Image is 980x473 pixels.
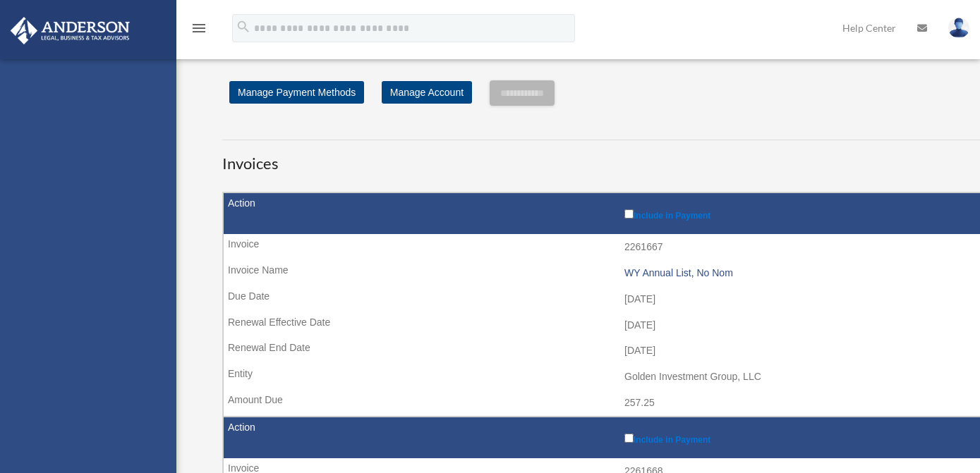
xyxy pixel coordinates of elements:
i: search [236,19,251,35]
input: Include in Payment [624,209,634,219]
input: Include in Payment [624,434,634,443]
i: menu [190,20,207,37]
a: Manage Account [382,81,472,104]
img: Anderson Advisors Platinum Portal [6,17,134,44]
img: User Pic [948,18,969,38]
a: menu [190,25,207,37]
a: Manage Payment Methods [229,81,364,104]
